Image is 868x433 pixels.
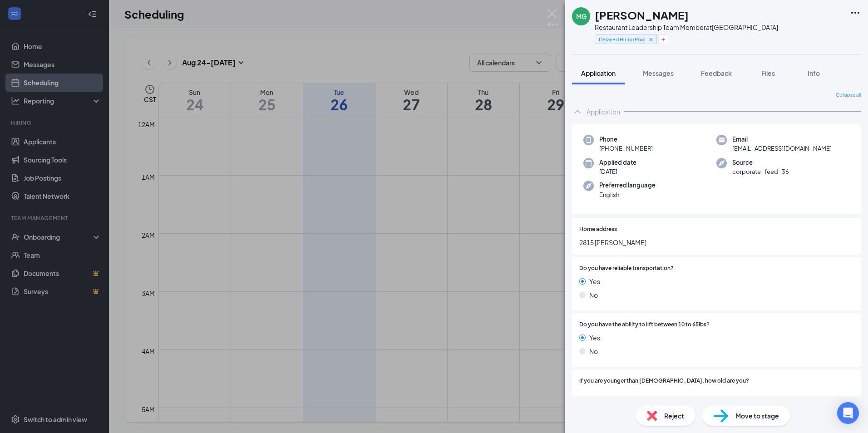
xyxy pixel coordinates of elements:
span: [PHONE_NUMBER] [599,144,653,153]
span: Do you have the ability to lift between 10 to 65lbs? [579,320,710,329]
span: No [589,346,598,356]
svg: ChevronUp [572,106,583,117]
span: [DATE] [599,167,636,176]
span: Messages [643,69,674,77]
span: Do you have reliable transportation? [579,264,674,273]
h1: [PERSON_NAME] [595,7,689,23]
span: Reject [664,411,684,421]
button: Plus [658,34,668,44]
span: Feedback [701,69,732,77]
span: Source [732,158,789,167]
span: 2815 [PERSON_NAME] [579,237,853,247]
span: Home address [579,225,617,234]
span: Collapse all [836,92,861,99]
div: MG [576,12,587,21]
span: Email [732,135,832,144]
div: Application [587,107,620,116]
span: If you are younger than [DEMOGRAPHIC_DATA], how old are you? [579,377,749,385]
span: Yes [589,276,600,286]
span: Application [581,69,616,77]
svg: Ellipses [850,7,861,18]
svg: Plus [661,37,666,42]
span: Files [761,69,775,77]
span: English [599,190,656,199]
span: Delayed Hiring Pool [599,35,646,43]
span: Applied date [599,158,636,167]
span: Info [808,69,820,77]
span: No [589,290,598,300]
div: Open Intercom Messenger [837,402,859,424]
div: Restaurant Leadership Team Member at [GEOGRAPHIC_DATA] [595,23,778,32]
svg: Cross [648,36,654,43]
span: Yes [589,333,600,343]
span: Move to stage [735,411,779,421]
span: [EMAIL_ADDRESS][DOMAIN_NAME] [732,144,832,153]
span: Phone [599,135,653,144]
span: corporate_feed_36 [732,167,789,176]
span: Preferred language [599,181,656,190]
